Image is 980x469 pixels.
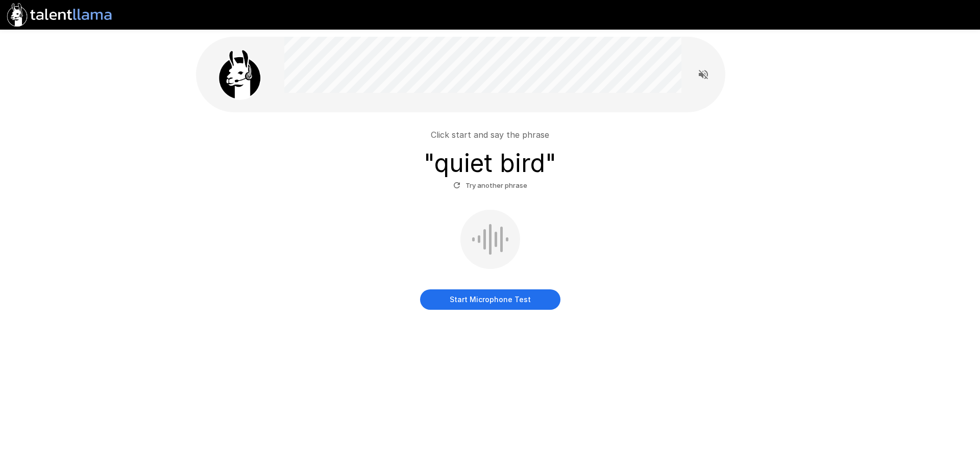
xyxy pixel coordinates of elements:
button: Start Microphone Test [420,289,560,310]
p: Click start and say the phrase [431,129,549,141]
button: Read questions aloud [693,64,714,85]
img: llama_clean.png [214,49,265,100]
button: Try another phrase [451,178,530,193]
h3: " quiet bird " [424,149,556,178]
